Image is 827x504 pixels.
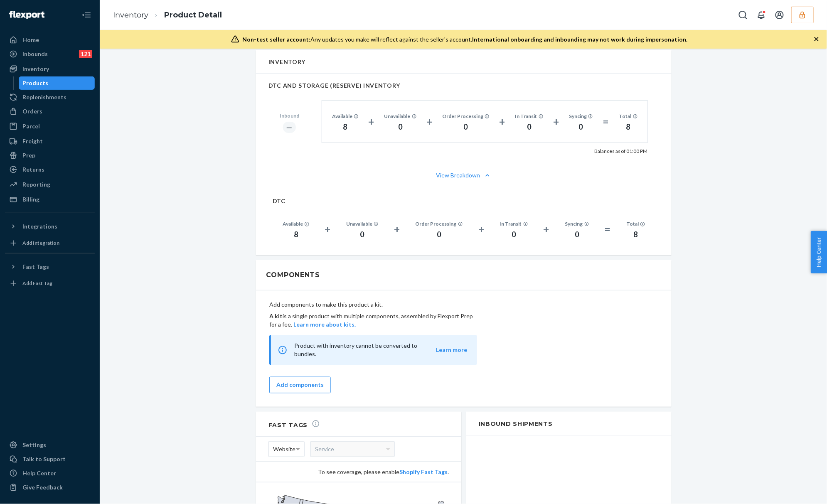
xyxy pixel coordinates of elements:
b: A kit [269,312,283,320]
a: Parcel [5,120,95,133]
button: View Breakdown [268,171,659,179]
div: 0 [442,122,490,133]
div: Parcel [22,122,40,130]
div: 0 [416,229,463,240]
div: 8 [283,229,309,240]
button: Open Search Box [735,7,751,23]
div: 0 [500,229,528,240]
button: Open account menu [771,7,788,23]
div: Service [311,442,394,457]
div: Orders [22,107,42,116]
div: + [369,114,374,129]
h2: Fast Tags [268,420,320,429]
div: 0 [384,122,417,133]
a: Add Integration [5,236,95,250]
button: Learn more about kits. [293,320,356,329]
button: Add components [269,377,331,393]
a: Product Detail [164,10,222,20]
a: Billing [5,193,95,206]
h2: DTC AND STORAGE (RESERVE) INVENTORY [268,82,659,89]
div: + [544,222,549,237]
a: Inbounds121 [5,47,95,61]
div: Billing [22,195,39,204]
a: Replenishments [5,91,95,104]
div: Available [332,113,359,120]
div: Settings [22,441,46,449]
div: Add Integration [22,239,59,246]
div: Products [23,79,49,87]
div: Returns [22,165,44,174]
div: + [500,114,505,129]
div: Syncing [565,220,589,227]
div: = [605,222,611,237]
div: 8 [619,122,638,133]
div: 0 [346,229,379,240]
button: Give Feedback [5,481,95,494]
div: Available [283,220,309,227]
ol: breadcrumbs [106,3,229,27]
div: Inventory [22,65,49,73]
span: Non-test seller account: [243,36,311,43]
div: In Transit [515,113,544,120]
a: Inventory [113,10,148,20]
div: + [553,114,559,129]
button: Close Navigation [78,7,95,23]
div: In Transit [500,220,528,227]
a: Freight [5,135,95,148]
div: Fast Tags [22,263,49,271]
div: Order Processing [416,220,463,227]
p: Balances as of 01:00 PM [594,148,648,155]
a: Home [5,33,95,47]
img: Flexport logo [9,11,44,19]
div: Talk to Support [22,455,66,463]
div: Help Center [22,469,56,477]
div: To see coverage, please enable . [268,468,449,476]
div: + [325,222,330,237]
p: is a single product with multiple components, assembled by Flexport Prep for a fee. [269,312,477,329]
a: Add Fast Tag [5,277,95,290]
div: Give Feedback [22,483,63,492]
span: International onboarding and inbounding may not work during impersonation. [473,36,688,43]
div: + [478,222,484,237]
div: 0 [569,122,593,133]
h2: DTC [273,198,655,204]
button: Fast Tags [5,260,95,273]
a: Talk to Support [5,452,95,466]
div: Integrations [22,222,57,231]
h2: Components [266,270,320,280]
div: Total [626,220,645,227]
div: 8 [332,122,359,133]
div: Prep [22,151,35,160]
a: Inventory [5,62,95,76]
a: Help Center [5,467,95,480]
div: = [603,114,609,129]
span: Website [273,442,295,456]
div: ― [283,122,296,133]
a: Settings [5,438,95,452]
div: Add Fast Tag [22,280,52,287]
h2: Inventory [268,59,305,65]
div: 0 [565,229,589,240]
div: Inbound [280,112,299,119]
button: Help Center [811,231,827,273]
div: + [426,114,432,129]
div: Order Processing [442,113,490,120]
div: Inbounds [22,50,48,58]
button: Open notifications [753,7,770,23]
div: Any updates you make will reflect against the seller's account. [243,35,688,44]
a: Orders [5,105,95,118]
div: Replenishments [22,93,66,101]
a: Reporting [5,178,95,191]
h2: Inbound Shipments [466,412,672,436]
div: Total [619,113,638,120]
div: Freight [22,137,43,145]
div: + [394,222,400,237]
div: Unavailable [346,220,379,227]
div: Unavailable [384,113,417,120]
div: 0 [515,122,544,133]
div: Product with inventory cannot be converted to bundles. [269,335,477,365]
div: Home [22,36,39,44]
a: Returns [5,163,95,176]
div: Reporting [22,180,50,189]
